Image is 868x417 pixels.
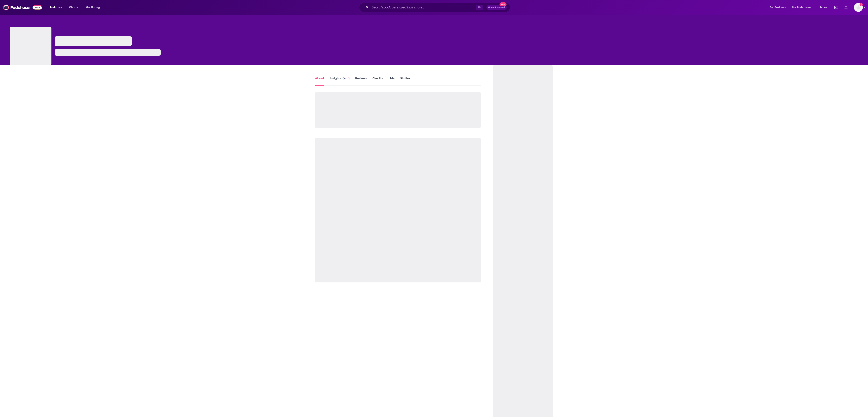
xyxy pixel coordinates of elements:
[843,4,849,11] a: Show notifications dropdown
[389,76,395,86] a: Lists
[860,3,863,6] svg: Add a profile image
[770,5,786,10] span: For Business
[373,76,383,86] a: Credits
[854,3,863,12] span: Logged in as FIREPodchaser25
[790,4,817,11] button: open menu
[343,77,350,80] img: Podchaser Pro
[486,5,507,10] button: Open AdvancedNew
[400,76,410,86] a: Similar
[820,5,827,10] span: More
[370,4,476,11] input: Search podcasts, credits, & more...
[500,2,507,6] span: New
[363,3,514,12] div: Search podcasts, credits, & more...
[69,5,78,10] span: Charts
[86,5,100,10] span: Monitoring
[67,4,80,11] a: Charts
[355,76,367,86] a: Reviews
[833,4,840,11] a: Show notifications dropdown
[47,4,67,11] button: open menu
[330,76,350,86] a: InsightsPodchaser Pro
[476,5,483,10] span: ⌘ K
[792,5,812,10] span: For Podcasters
[488,6,505,8] span: Open Advanced
[854,3,863,12] img: User Profile
[50,5,62,10] span: Podcasts
[817,4,832,11] button: open menu
[854,3,863,12] button: Show profile menu
[3,4,42,11] img: Podchaser - Follow, Share and Rate Podcasts
[767,4,791,11] button: open menu
[315,76,324,86] a: About
[83,4,105,11] button: open menu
